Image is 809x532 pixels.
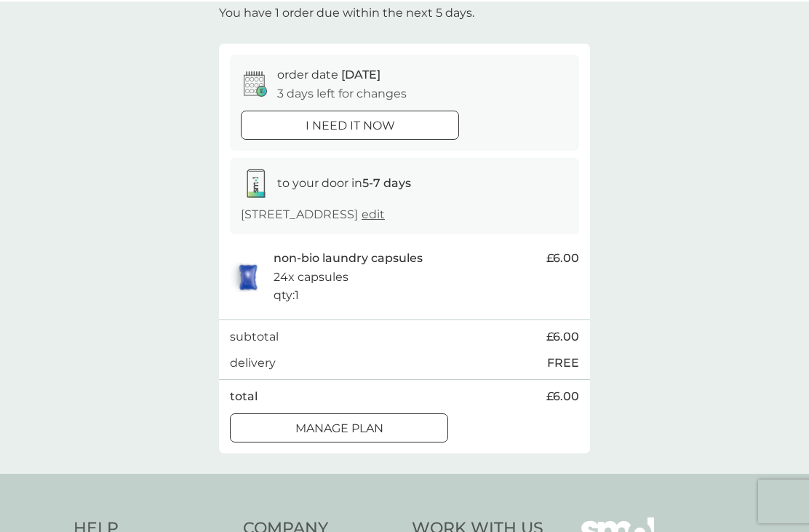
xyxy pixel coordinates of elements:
[230,412,448,441] button: Manage plan
[295,418,383,437] p: Manage plan
[230,326,279,345] p: subtotal
[230,352,276,371] p: delivery
[341,66,380,80] span: [DATE]
[546,386,579,405] span: £6.00
[274,247,423,266] p: non-bio laundry capsules
[362,206,385,220] a: edit
[277,64,380,83] p: order date
[277,83,407,102] p: 3 days left for changes
[546,247,579,266] span: £6.00
[546,326,579,345] span: £6.00
[241,204,385,223] p: [STREET_ADDRESS]
[362,175,411,188] strong: 5-7 days
[230,386,258,405] p: total
[547,352,579,371] p: FREE
[306,115,395,134] p: i need it now
[277,175,411,188] span: to your door in
[274,266,348,285] p: 24x capsules
[219,2,474,21] p: You have 1 order due within the next 5 days.
[241,109,459,138] button: i need it now
[274,285,299,303] p: qty : 1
